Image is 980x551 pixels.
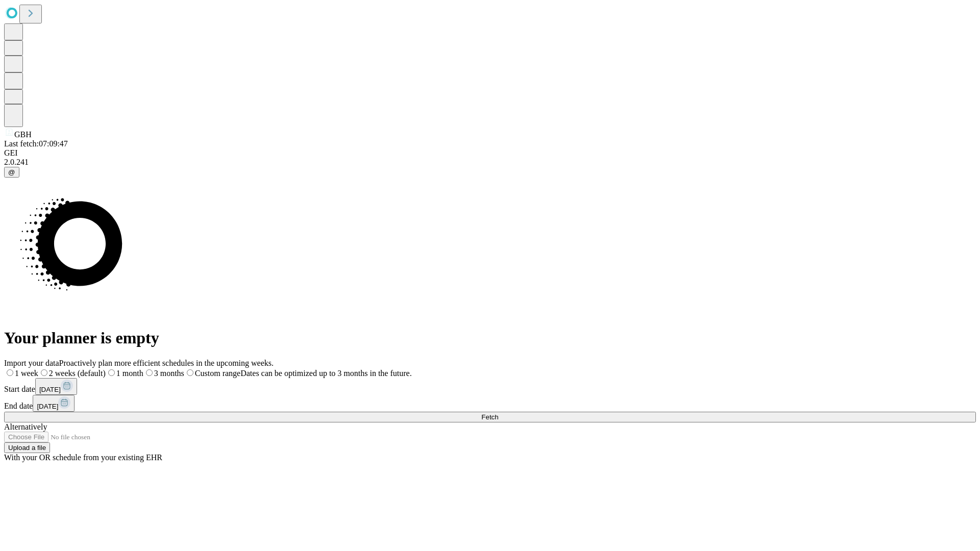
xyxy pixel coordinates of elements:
[4,442,50,453] button: Upload a file
[14,130,32,139] span: GBH
[4,139,68,148] span: Last fetch: 07:09:47
[33,395,75,412] button: [DATE]
[4,412,976,422] button: Fetch
[4,453,162,462] span: With your OR schedule from your existing EHR
[240,369,411,378] span: Dates can be optimized up to 3 months in the future.
[4,148,976,158] div: GEI
[7,369,13,376] input: 1 week
[154,369,184,378] span: 3 months
[15,369,38,378] span: 1 week
[41,369,47,376] input: 2 weeks (default)
[4,359,59,367] span: Import your data
[49,369,106,378] span: 2 weeks (default)
[4,422,47,431] span: Alternatively
[4,395,976,412] div: End date
[4,378,976,395] div: Start date
[108,369,115,376] input: 1 month
[8,168,15,176] span: @
[116,369,143,378] span: 1 month
[39,386,61,393] span: [DATE]
[187,369,193,376] input: Custom rangeDates can be optimized up to 3 months in the future.
[4,167,19,178] button: @
[35,378,77,395] button: [DATE]
[146,369,153,376] input: 3 months
[59,359,274,367] span: Proactively plan more efficient schedules in the upcoming weeks.
[481,413,498,421] span: Fetch
[37,403,58,410] span: [DATE]
[195,369,240,378] span: Custom range
[4,329,976,347] h1: Your planner is empty
[4,158,976,167] div: 2.0.241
